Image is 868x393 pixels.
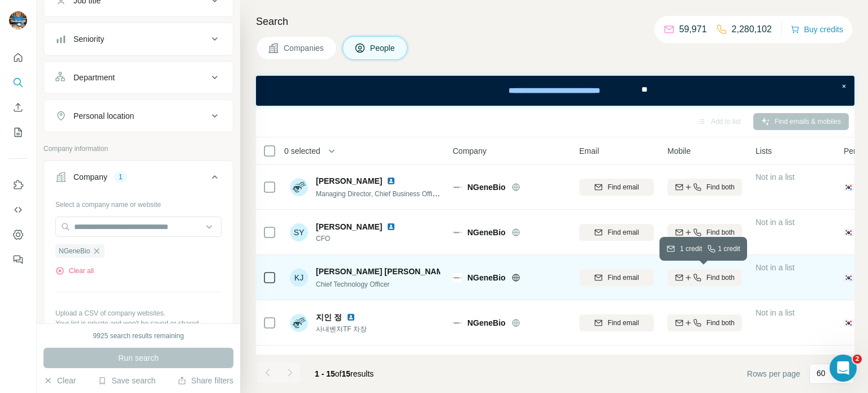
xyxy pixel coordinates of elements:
button: Find both [667,179,742,196]
button: Dashboard [9,224,27,245]
span: Email [579,145,599,157]
button: Quick start [9,47,27,68]
button: Find both [667,269,742,286]
span: CFO [316,234,400,244]
p: Upload a CSV of company websites. [55,308,222,318]
span: Mobile [667,145,691,157]
span: 🇰🇷 [844,182,853,193]
button: Save search [98,375,155,386]
span: of [335,369,342,378]
span: [PERSON_NAME] [PERSON_NAME] [316,266,451,277]
img: LinkedIn logo [387,176,396,185]
span: Find email [607,182,639,192]
span: NGeneBio [467,317,506,329]
span: Not in a list [756,353,795,362]
img: Logo of NGeneBio [453,273,462,282]
button: Find both [667,224,742,241]
span: results [315,369,374,378]
span: NGeneBio [467,227,506,238]
span: 🇰🇷 [844,272,853,283]
span: People [370,42,396,54]
p: 60 [817,368,826,379]
span: Not in a list [756,263,795,272]
button: Search [9,72,27,93]
button: My lists [9,122,27,142]
div: Department [73,72,115,83]
span: 지인 정 [316,312,342,323]
span: 15 [342,369,351,378]
span: Find email [607,227,639,237]
span: Not in a list [756,172,795,182]
span: Find both [706,227,735,237]
div: 9925 search results remaining [93,331,184,341]
span: [PERSON_NAME] [316,175,382,187]
span: Find both [706,318,735,328]
img: LinkedIn logo [346,313,355,322]
span: Companies [284,42,325,54]
button: Company1 [44,163,233,195]
button: Department [44,64,233,91]
img: Avatar [290,178,308,196]
h4: Search [256,14,854,29]
span: Rows per page [747,368,800,379]
span: Not in a list [756,308,795,317]
div: Select a company name or website [55,195,222,210]
button: Find email [579,314,654,331]
span: Lists [756,145,772,157]
span: 0 selected [284,145,320,157]
button: Enrich CSV [9,97,27,118]
button: Seniority [44,25,233,53]
iframe: Banner [256,76,854,106]
span: Find email [607,318,639,328]
img: Avatar [290,314,308,332]
button: Buy credits [791,21,843,37]
button: Clear [44,375,76,386]
span: [PERSON_NAME] [316,221,382,232]
div: Seniority [73,33,104,45]
span: 사내벤처TF 차장 [316,324,367,334]
img: Avatar [9,11,27,29]
span: Find email [607,273,639,283]
button: Use Surfe on LinkedIn [9,175,27,195]
button: Find email [579,269,654,286]
span: Managing Director, Chief Business Officer (사업총괄) [316,189,475,198]
p: 59,971 [679,23,707,36]
span: Company [453,145,487,157]
span: 2 [853,355,862,364]
button: Clear all [55,266,94,276]
p: Company information [44,144,233,154]
div: KJ [290,269,308,287]
button: Personal location [44,102,233,129]
div: Personal location [73,110,134,122]
button: Find both [667,314,742,331]
img: LinkedIn logo [387,222,396,231]
span: 🇰🇷 [844,227,853,238]
div: Company [73,171,107,183]
span: NGeneBio [467,182,506,193]
p: Your list is private and won't be saved or shared. [55,318,222,329]
button: Feedback [9,249,27,270]
button: Find email [579,224,654,241]
span: NGeneBio [467,272,506,283]
img: Logo of NGeneBio [453,183,462,192]
img: Logo of NGeneBio [453,318,462,327]
span: NGeneBio [59,246,90,256]
img: Logo of NGeneBio [453,228,462,237]
div: SY [290,223,308,241]
span: 1 - 15 [315,369,335,378]
button: Use Surfe API [9,200,27,220]
button: Share filters [177,375,233,386]
span: Not in a list [756,218,795,227]
iframe: Intercom live chat [830,355,857,382]
button: Find email [579,179,654,196]
span: Find both [706,182,735,192]
span: Chief Technology Officer [316,280,389,288]
div: 1 [114,172,127,182]
p: 2,280,102 [732,23,772,36]
span: 🇰🇷 [844,317,853,329]
span: Find both [706,273,735,283]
